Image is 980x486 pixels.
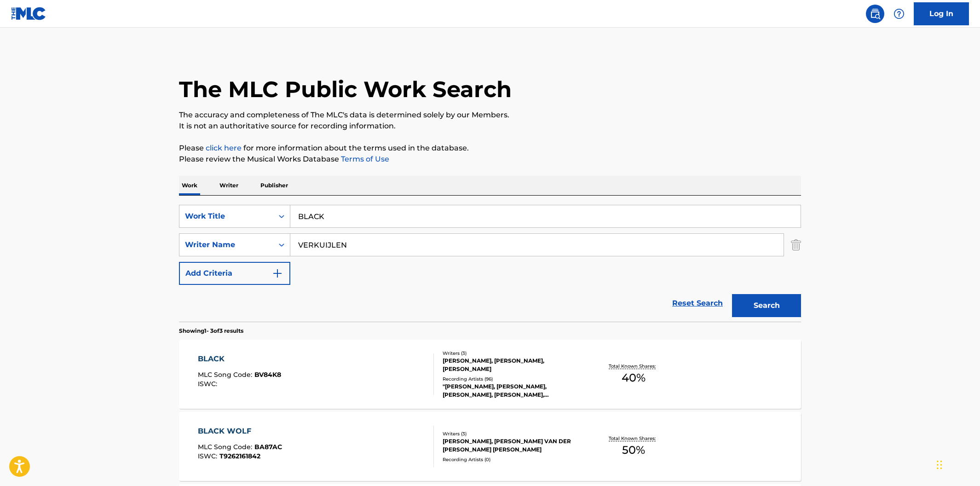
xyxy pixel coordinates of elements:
a: BLACKMLC Song Code:BV84K8ISWC:Writers (3)[PERSON_NAME], [PERSON_NAME], [PERSON_NAME]Recording Art... [179,340,801,409]
img: help [894,8,905,19]
button: Add Criteria [179,262,290,285]
span: ISWC : [198,452,219,460]
span: 50 % [622,442,645,458]
p: Please for more information about the terms used in the database. [179,143,801,154]
a: Terms of Use [339,155,389,163]
p: Please review the Musical Works Database [179,154,801,165]
p: Writer [217,176,241,195]
span: BA87AC [254,443,282,451]
p: Total Known Shares: [609,363,658,370]
a: BLACK WOLFMLC Song Code:BA87ACISWC:T9262161842Writers (3)[PERSON_NAME], [PERSON_NAME] VAN DER [PE... [179,412,801,481]
div: Writers ( 3 ) [443,430,582,437]
button: Search [732,294,801,317]
p: Total Known Shares: [609,435,658,442]
div: Recording Artists ( 0 ) [443,456,582,463]
img: Delete Criterion [791,233,801,256]
div: Help [890,5,908,23]
a: Public Search [866,5,884,23]
span: MLC Song Code : [198,370,254,379]
div: [PERSON_NAME], [PERSON_NAME] VAN DER [PERSON_NAME] [PERSON_NAME] [443,437,582,454]
p: Publisher [258,176,291,195]
span: ISWC : [198,380,219,388]
span: MLC Song Code : [198,443,254,451]
div: BLACK WOLF [198,426,282,437]
a: Log In [914,2,969,25]
span: T9262161842 [219,452,260,460]
a: click here [206,144,242,152]
p: Showing 1 - 3 of 3 results [179,327,243,335]
div: BLACK [198,353,281,364]
div: [PERSON_NAME], [PERSON_NAME], [PERSON_NAME] [443,357,582,373]
img: 9d2ae6d4665cec9f34b9.svg [272,268,283,279]
div: Writer Name [185,239,268,250]
span: 40 % [622,370,646,386]
div: Recording Artists ( 96 ) [443,376,582,382]
div: Work Title [185,211,268,222]
img: MLC Logo [11,7,46,20]
iframe: Chat Widget [934,442,980,486]
a: Reset Search [668,293,727,313]
form: Search Form [179,205,801,322]
p: The accuracy and completeness of The MLC's data is determined solely by our Members. [179,110,801,121]
p: It is not an authoritative source for recording information. [179,121,801,132]
div: Drag [937,451,942,479]
h1: The MLC Public Work Search [179,75,512,103]
p: Work [179,176,200,195]
span: BV84K8 [254,370,281,379]
div: Writers ( 3 ) [443,350,582,357]
div: "[PERSON_NAME], [PERSON_NAME], [PERSON_NAME], [PERSON_NAME], [PERSON_NAME], MAKJ, [PERSON_NAME] &... [443,382,582,399]
img: search [870,8,881,19]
